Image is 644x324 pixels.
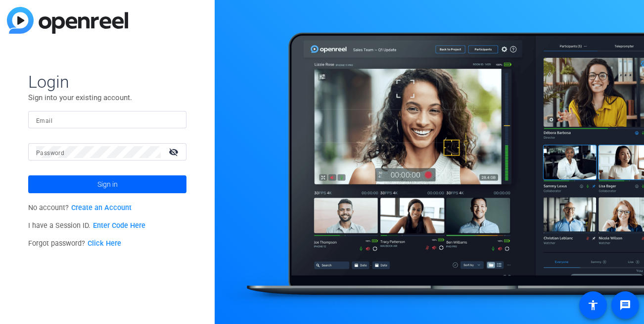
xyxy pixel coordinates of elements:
[28,204,132,212] span: No account?
[88,239,121,248] a: Click Here
[163,145,186,159] mat-icon: visibility_off
[619,299,631,311] mat-icon: message
[28,221,145,230] span: I have a Session ID.
[36,117,52,124] mat-label: Email
[36,114,179,126] input: Enter Email Address
[93,221,145,230] a: Enter Code Here
[36,150,64,157] mat-label: Password
[28,175,186,193] button: Sign in
[587,299,599,311] mat-icon: accessibility
[28,71,186,92] span: Login
[28,239,121,248] span: Forgot password?
[28,92,186,103] p: Sign into your existing account.
[7,7,128,34] img: blue-gradient.svg
[97,172,118,197] span: Sign in
[71,204,132,212] a: Create an Account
